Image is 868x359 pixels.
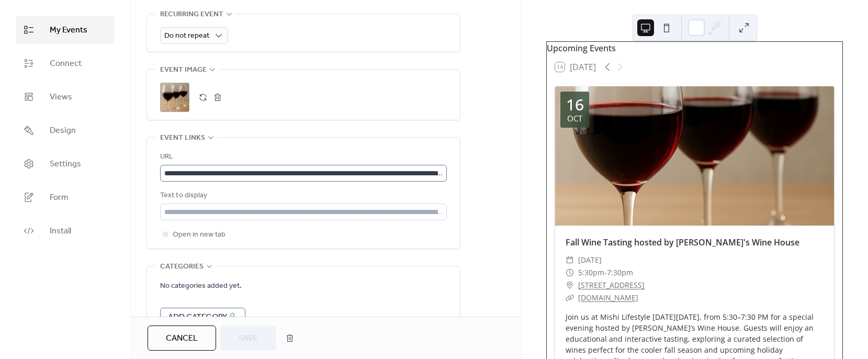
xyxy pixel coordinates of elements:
div: Text to display [160,189,445,202]
div: 16 [566,97,584,113]
span: Form [50,192,69,204]
span: Design [50,125,76,137]
span: Cancel [166,332,198,345]
a: Fall Wine Tasting hosted by [PERSON_NAME]'s Wine House [566,237,799,248]
div: ​ [566,279,574,291]
div: ​ [566,291,574,304]
span: Connect [50,58,82,70]
div: ; [160,83,189,112]
a: Install [16,217,115,245]
a: Connect [16,49,115,77]
a: Settings [16,150,115,178]
span: Event image [160,64,207,76]
span: My Events [50,24,87,37]
span: Install [50,225,71,238]
span: Settings [50,158,81,171]
a: [DOMAIN_NAME] [578,293,638,302]
span: Open in new tab [173,229,226,241]
a: Form [16,183,115,211]
span: No categories added yet. [160,280,242,293]
button: Cancel [148,326,216,351]
a: Views [16,83,115,111]
div: URL [160,151,445,163]
span: Do not repeat [164,29,209,43]
span: 7:30pm [607,266,633,279]
span: - [604,266,607,279]
span: [DATE] [578,254,602,266]
a: [STREET_ADDRESS] [578,279,645,291]
div: Upcoming Events [547,42,842,54]
a: Design [16,116,115,144]
span: Categories [160,261,204,273]
div: ​ [566,266,574,279]
div: Oct [567,115,582,122]
span: Event links [160,132,205,144]
span: Views [50,91,72,104]
span: Recurring event [160,8,223,21]
div: ​ [566,254,574,266]
a: My Events [16,16,115,44]
span: 5:30pm [578,266,604,279]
